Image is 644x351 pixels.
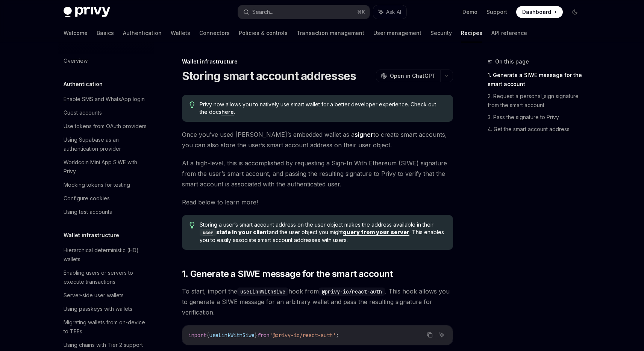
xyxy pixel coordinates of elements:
[200,101,445,116] span: Privy now allows you to natively use smart wallet for a better developer experience. Check out th...
[64,56,88,65] div: Overview
[64,246,149,264] div: Hierarchical deterministic (HD) wallets
[386,8,401,16] span: Ask AI
[495,57,529,66] span: On this page
[189,222,195,228] svg: Tip
[238,5,370,19] button: Search...⌘K
[486,8,507,16] a: Support
[58,316,154,338] a: Migrating wallets from on-device to TEEs
[488,69,587,90] a: 1. Generate a SIWE message for the smart account
[258,332,270,339] span: from
[58,178,154,192] a: Mocking tokens for testing
[200,221,445,244] span: Storing a user’s smart account address on the user object makes the address available in their an...
[569,6,581,18] button: Toggle dark mode
[64,122,147,131] div: Use tokens from OAuth providers
[199,24,230,42] a: Connectors
[189,101,195,108] svg: Tip
[58,92,154,106] a: Enable SMS and WhatsApp login
[390,72,436,80] span: Open in ChatGPT
[64,194,110,203] div: Configure cookies
[64,340,143,349] div: Using chains with Tier 2 support
[373,24,421,42] a: User management
[237,287,288,296] code: useLinkWithSiwe
[182,158,453,189] span: At a high-level, this is accomplished by requesting a Sign-In With Ethereum (SIWE) signature from...
[488,111,587,123] a: 3. Pass the signature to Privy
[64,24,88,42] a: Welcome
[171,24,190,42] a: Wallets
[357,9,365,15] span: ⌘ K
[64,95,145,104] div: Enable SMS and WhatsApp login
[522,8,551,16] span: Dashboard
[297,24,364,42] a: Transaction management
[64,80,103,89] h5: Authentication
[58,289,154,302] a: Server-side user wallets
[319,287,385,296] code: @privy-io/react-auth
[64,291,124,300] div: Server-side user wallets
[462,8,477,16] a: Demo
[64,304,132,313] div: Using passkeys with wallets
[64,158,149,176] div: Worldcoin Mini App SIWE with Privy
[58,205,154,219] a: Using test accounts
[336,332,339,339] span: ;
[58,192,154,205] a: Configure cookies
[64,135,149,153] div: Using Supabase as an authentication provider
[437,330,447,340] button: Ask AI
[488,90,587,111] a: 2. Request a personal_sign signature from the smart account
[430,24,452,42] a: Security
[343,229,409,235] b: query from your server
[252,8,273,17] div: Search...
[64,207,112,216] div: Using test accounts
[270,332,336,339] span: '@privy-io/react-auth'
[64,7,110,17] img: dark logo
[221,109,234,115] a: here
[200,229,269,235] b: state in your client
[64,180,130,189] div: Mocking tokens for testing
[239,24,288,42] a: Policies & controls
[182,268,393,280] span: 1. Generate a SIWE message for the smart account
[182,286,453,318] span: To start, import the hook from . This hook allows you to generate a SIWE message for an arbitrary...
[200,229,269,235] a: userstate in your client
[182,129,453,150] span: Once you’ve used [PERSON_NAME]’s embedded wallet as a to create smart accounts, you can also stor...
[97,24,114,42] a: Basics
[355,131,373,138] strong: signer
[58,156,154,178] a: Worldcoin Mini App SIWE with Privy
[58,266,154,289] a: Enabling users or servers to execute transactions
[58,244,154,266] a: Hierarchical deterministic (HD) wallets
[182,58,453,65] div: Wallet infrastructure
[516,6,563,18] a: Dashboard
[64,108,102,117] div: Guest accounts
[188,332,206,339] span: import
[461,24,482,42] a: Recipes
[209,332,255,339] span: useLinkWithSiwe
[182,197,453,207] span: Read below to learn more!
[58,133,154,156] a: Using Supabase as an authentication provider
[376,70,440,82] button: Open in ChatGPT
[425,330,435,340] button: Copy the contents from the code block
[58,106,154,120] a: Guest accounts
[373,5,406,19] button: Ask AI
[343,229,409,236] a: query from your server
[58,54,154,68] a: Overview
[206,332,209,339] span: {
[58,120,154,133] a: Use tokens from OAuth providers
[64,318,149,336] div: Migrating wallets from on-device to TEEs
[64,268,149,286] div: Enabling users or servers to execute transactions
[123,24,162,42] a: Authentication
[182,69,356,83] h1: Storing smart account addresses
[255,332,258,339] span: }
[58,302,154,316] a: Using passkeys with wallets
[64,231,119,240] h5: Wallet infrastructure
[488,123,587,135] a: 4. Get the smart account address
[200,229,216,236] code: user
[491,24,527,42] a: API reference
